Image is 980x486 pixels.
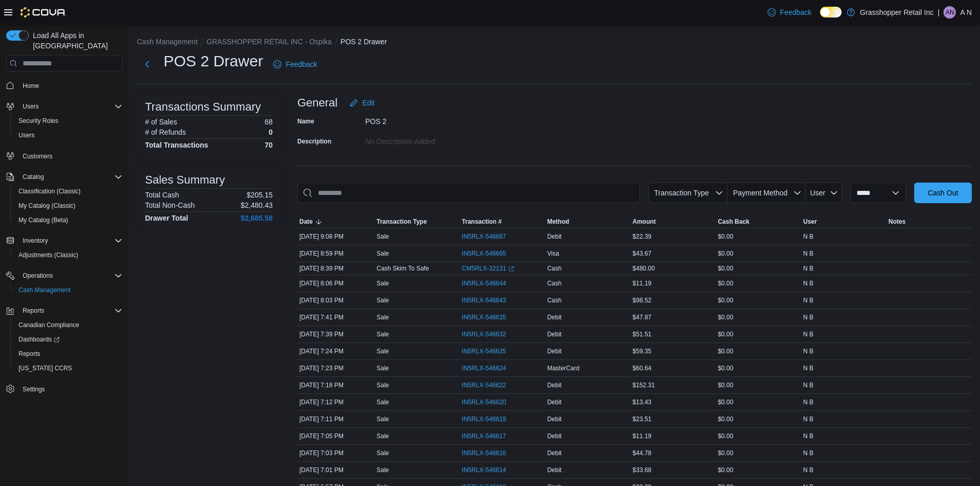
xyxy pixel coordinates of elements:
span: $33.68 [633,466,652,474]
p: Sale [377,279,389,287]
a: Canadian Compliance [14,319,83,331]
button: Next [137,54,157,75]
span: Cash [547,296,562,304]
span: MasterCard [547,364,580,372]
button: Users [19,100,43,113]
button: Classification (Classic) [10,184,127,199]
span: Dark Mode [820,17,821,18]
button: My Catalog (Classic) [10,199,127,213]
h3: Transactions Summary [145,101,261,113]
span: N B [803,381,813,389]
h1: POS 2 Drawer [164,51,263,71]
span: Reports [19,350,40,358]
span: Edit [362,98,375,108]
button: IN5RLX-546625 [462,345,516,357]
h4: Drawer Total [145,214,188,222]
span: N B [803,232,813,241]
span: Debit [547,415,562,423]
div: [DATE] 7:12 PM [297,396,375,408]
button: Amount [631,215,716,228]
span: $98.52 [633,296,652,304]
span: IN5RLX-546624 [462,364,506,372]
span: Feedback [780,7,811,17]
div: [DATE] 7:41 PM [297,311,375,323]
span: Home [19,79,122,92]
span: Feedback [286,59,317,69]
span: Reports [14,348,122,360]
span: Adjustments (Classic) [14,249,122,261]
span: $43.67 [633,249,652,258]
span: Visa [547,249,559,258]
span: Debit [547,330,562,338]
button: Settings [2,382,127,397]
span: IN5RLX-546614 [462,466,506,474]
p: Sale [377,398,389,406]
a: Adjustments (Classic) [14,249,82,261]
span: $480.00 [633,264,655,273]
button: Catalog [2,170,127,184]
button: Payment Method [727,183,806,203]
span: N B [803,330,813,338]
button: Edit [346,93,379,113]
button: Canadian Compliance [10,318,127,332]
button: IN5RLX-546619 [462,413,516,425]
button: Users [10,128,127,142]
button: Cash Out [914,183,972,203]
p: Sale [377,249,389,258]
div: [DATE] 7:24 PM [297,345,375,357]
button: Operations [2,268,127,283]
svg: External link [508,266,514,272]
span: $11.19 [633,432,652,440]
button: Reports [19,304,48,317]
div: $0.00 [716,362,801,374]
div: POS 2 [365,113,503,125]
span: IN5RLX-546635 [462,313,506,321]
button: Customers [2,149,127,164]
span: $60.64 [633,364,652,372]
button: IN5RLX-546622 [462,379,516,391]
div: [DATE] 8:59 PM [297,247,375,260]
button: IN5RLX-546632 [462,328,516,340]
a: Reports [14,348,44,360]
p: Sale [377,466,389,474]
div: [DATE] 7:05 PM [297,430,375,442]
h4: Total Transactions [145,141,208,149]
span: IN5RLX-546622 [462,381,506,389]
h4: 70 [264,141,273,149]
span: $59.35 [633,347,652,355]
button: IN5RLX-546635 [462,311,516,323]
button: Transaction # [460,215,545,228]
span: Settings [19,383,122,395]
span: N B [803,313,813,321]
img: Cova [21,7,66,17]
div: $0.00 [716,262,801,275]
div: $0.00 [716,277,801,290]
label: Description [297,137,331,146]
span: Catalog [23,173,44,181]
button: Transaction Type [648,183,727,203]
span: N B [803,347,813,355]
div: [DATE] 7:01 PM [297,464,375,476]
button: Transaction Type [375,215,460,228]
span: Debit [547,398,562,406]
button: Users [2,99,127,114]
span: $44.78 [633,449,652,457]
div: $0.00 [716,311,801,323]
div: $0.00 [716,328,801,340]
span: My Catalog (Beta) [19,216,68,224]
p: Sale [377,449,389,457]
span: N B [803,466,813,474]
span: Debit [547,381,562,389]
span: Dashboards [14,333,122,346]
span: $51.51 [633,330,652,338]
a: Home [19,80,43,92]
span: Debit [547,432,562,440]
h6: Total Cash [145,191,179,199]
span: Users [14,129,122,141]
button: GRASSHOPPER RETAIL INC - Ospika [206,38,332,46]
span: Reports [19,304,122,317]
span: Customers [23,152,52,160]
button: Home [2,78,127,93]
p: Sale [377,381,389,389]
a: Feedback [763,2,815,23]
